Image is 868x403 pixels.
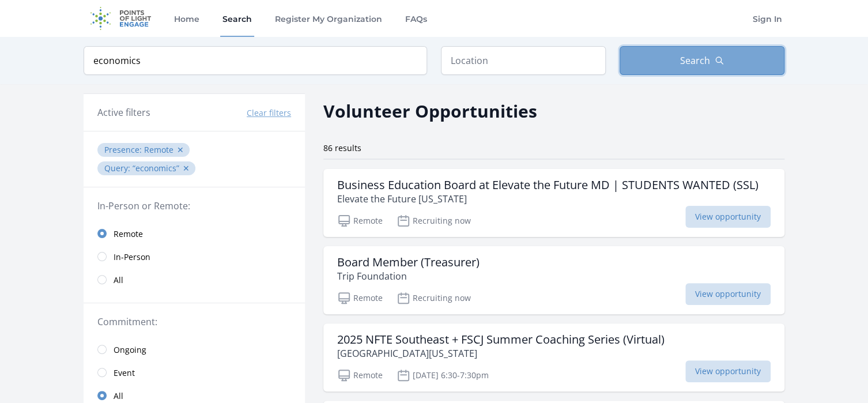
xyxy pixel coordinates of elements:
button: ✕ [177,144,184,156]
span: All [114,274,123,286]
button: ✕ [183,163,190,174]
p: Trip Foundation [337,269,480,283]
p: Remote [337,291,383,305]
a: All [84,268,305,291]
legend: Commitment: [97,315,291,329]
p: Elevate the Future [US_STATE] [337,192,758,206]
a: Business Education Board at Elevate the Future MD | STUDENTS WANTED (SSL) Elevate the Future [US_... [323,169,784,237]
span: Presence : [104,144,144,155]
h3: 2025 NFTE Southeast + FSCJ Summer Coaching Series (Virtual) [337,333,665,346]
span: View opportunity [685,360,771,382]
h3: Business Education Board at Elevate the Future MD | STUDENTS WANTED (SSL) [337,178,758,192]
input: Location [441,46,606,75]
span: View opportunity [685,206,771,228]
p: Recruiting now [397,214,471,228]
span: Search [680,54,710,67]
h3: Board Member (Treasurer) [337,255,480,269]
legend: In-Person or Remote: [97,199,291,213]
a: In-Person [84,245,305,268]
a: 2025 NFTE Southeast + FSCJ Summer Coaching Series (Virtual) [GEOGRAPHIC_DATA][US_STATE] Remote [D... [323,323,784,391]
p: [DATE] 6:30-7:30pm [397,368,489,382]
p: Recruiting now [397,291,471,305]
span: Event [114,367,135,379]
span: Remote [114,228,143,240]
span: In-Person [114,251,150,263]
p: Remote [337,214,383,228]
a: Board Member (Treasurer) Trip Foundation Remote Recruiting now View opportunity [323,246,784,314]
h2: Volunteer Opportunities [323,98,537,124]
button: Clear filters [247,107,291,119]
p: [GEOGRAPHIC_DATA][US_STATE] [337,346,665,360]
span: Query : [104,163,133,174]
p: Remote [337,368,383,382]
button: Search [620,46,784,75]
span: View opportunity [685,283,771,305]
span: Remote [144,144,173,155]
a: Ongoing [84,338,305,361]
span: 86 results [323,142,361,153]
q: economics [133,163,179,174]
span: Ongoing [114,344,146,356]
span: All [114,390,123,402]
a: Remote [84,222,305,245]
h3: Active filters [97,106,150,119]
input: Keyword [84,46,427,75]
a: Event [84,361,305,384]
